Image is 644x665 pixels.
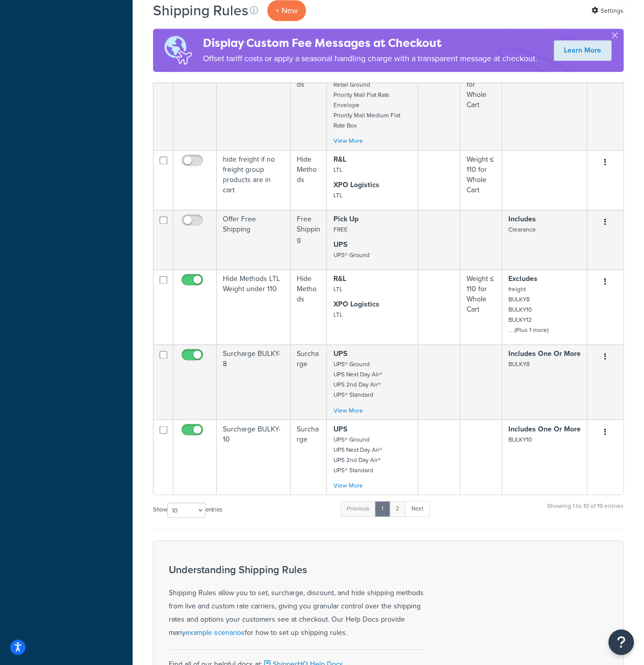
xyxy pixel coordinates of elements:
a: Previous [340,501,376,516]
td: Surcharge BULKY-8 [217,344,291,419]
div: Shipping Rules allow you to set, surcharge, discount, and hide shipping methods from live and cus... [169,564,424,639]
td: Surcharge BULKY-10 [217,419,291,494]
a: Settings [591,4,624,18]
a: example scenarios [186,627,245,637]
a: Learn More [554,40,611,61]
td: Surcharge [291,419,327,494]
small: UPS® Ground UPS Next Day Air® UPS 2nd Day Air® UPS® Standard [333,360,382,399]
a: View More [333,405,363,415]
strong: XPO Logistics [333,180,379,190]
a: Next [405,501,430,516]
small: BULKY10 [508,434,532,444]
a: View More [333,136,363,145]
label: Show entries [153,502,222,518]
td: Hide Methods [291,150,327,210]
div: Showing 1 to 10 of 19 entries [547,500,624,522]
td: Weight over 10 for Whole Cart [460,55,502,150]
strong: UPS [333,239,347,250]
button: Open Resource Center [608,629,634,655]
p: Offset tariff costs or apply a seasonal handling charge with a transparent message at checkout. [203,52,537,66]
small: LTL [333,165,342,174]
strong: XPO Logistics [333,299,379,310]
strong: UPS [333,423,347,434]
small: Clearance [508,225,536,234]
small: LTL [333,310,342,319]
td: Hide Methods [291,269,327,344]
strong: Pick Up [333,214,358,224]
img: duties-banner-06bc72dcb5fe05cb3f9472aba00be2ae8eb53ab6f0d8bb03d382ba314ac3c341.png [153,29,203,72]
td: Hide Methods (4) [217,55,291,150]
strong: UPS [333,348,347,359]
a: 1 [375,501,390,516]
td: Weight ≤ 110 for Whole Cart [460,269,502,344]
td: Hide Methods [291,55,327,150]
small: UPS® Ground [333,250,369,260]
strong: Includes One Or More [508,423,581,434]
small: UPS® Ground UPS Next Day Air® UPS 2nd Day Air® UPS® Standard [333,434,382,474]
h3: Understanding Shipping Rules [169,564,424,575]
a: 2 [389,501,406,516]
small: freight BULKY8 BULKY10 BULKY12 ... (Plus 1 more) [508,285,549,335]
small: BULKY8 [508,360,530,369]
strong: R&L [333,273,346,284]
h1: Shipping Rules [153,1,248,20]
h4: Display Custom Fee Messages at Checkout [203,35,537,52]
td: Hide Methods LTL Weight under 110 [217,269,291,344]
strong: R&L [333,154,346,165]
select: Showentries [167,502,205,518]
strong: Includes [508,214,536,224]
small: LTL [333,285,342,294]
small: FREE [333,225,347,234]
td: Weight ≤ 110 for Whole Cart [460,150,502,210]
td: Free Shipping [291,210,327,269]
td: Offer Free Shipping [217,210,291,269]
strong: Includes One Or More [508,348,581,359]
small: Priority Mail Retail Ground Priority Mail Flat Rate Envelope Priority Mail Medium Flat Rate Box [333,70,400,130]
strong: Excludes [508,273,537,284]
a: View More [333,480,363,490]
td: hide freight if no freight group products are in cart [217,150,291,210]
td: Surcharge [291,344,327,419]
small: LTL [333,191,342,200]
